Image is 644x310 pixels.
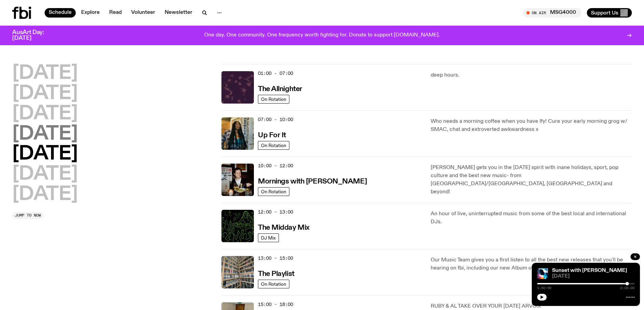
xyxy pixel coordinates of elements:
button: [DATE] [12,145,78,164]
a: Schedule [45,8,76,18]
a: Newsletter [161,8,196,18]
a: The Allnighter [258,84,302,93]
a: On Rotation [258,141,289,150]
h3: AusArt Day: [DATE] [12,30,55,41]
img: Ify - a Brown Skin girl with black braided twists, looking up to the side with her tongue stickin... [221,117,254,150]
img: Simon Caldwell stands side on, looking downwards. He has headphones on. Behind him is a brightly ... [537,268,548,279]
a: The Playlist [258,269,294,278]
span: 15:00 - 18:00 [258,301,293,308]
span: Support Us [591,10,618,16]
button: [DATE] [12,105,78,123]
span: 10:00 - 12:00 [258,163,293,169]
span: 2:00:00 [620,286,635,290]
button: [DATE] [12,64,78,83]
span: 13:00 - 15:00 [258,255,293,261]
span: 12:00 - 13:00 [258,209,293,215]
p: deep hours. [431,71,632,79]
a: On Rotation [258,280,289,288]
span: 1:50:56 [537,286,551,290]
button: On AirMSG4000 [523,8,581,18]
button: [DATE] [12,125,78,144]
span: 07:00 - 10:00 [258,116,293,123]
h3: The Midday Mix [258,224,310,231]
p: One day. One community. One frequency worth fighting for. Donate to support [DOMAIN_NAME]. [204,32,440,38]
p: Who needs a morning coffee when you have Ify! Cure your early morning grog w/ SMAC, chat and extr... [431,117,632,134]
button: Support Us [587,8,632,18]
h3: The Playlist [258,271,294,278]
h3: Up For It [258,132,286,139]
p: An hour of live, uninterrupted music from some of the best local and international DJs. [431,210,632,226]
a: On Rotation [258,95,289,104]
p: [PERSON_NAME] gets you in the [DATE] spirit with inane holidays, sport, pop culture and the best ... [431,164,632,196]
img: Sam blankly stares at the camera, brightly lit by a camera flash wearing a hat collared shirt and... [221,164,254,196]
button: Jump to now [12,212,44,219]
span: Jump to now [15,214,41,217]
img: A corner shot of the fbi music library [221,256,254,288]
a: The Midday Mix [258,223,310,231]
a: Read [105,8,126,18]
button: [DATE] [12,185,78,204]
a: Volunteer [127,8,159,18]
span: On Rotation [261,189,286,194]
a: Mornings with [PERSON_NAME] [258,177,367,185]
a: DJ Mix [258,233,279,242]
span: On Rotation [261,281,286,286]
p: Our Music Team gives you a first listen to all the best new releases that you'll be hearing on fb... [431,256,632,272]
a: On Rotation [258,187,289,196]
span: On Rotation [261,96,286,102]
h3: The Allnighter [258,86,302,93]
a: Explore [77,8,104,18]
button: [DATE] [12,84,78,103]
button: [DATE] [12,165,78,184]
span: On Rotation [261,143,286,148]
span: 01:00 - 07:00 [258,70,293,77]
a: Up For It [258,131,286,139]
span: DJ Mix [261,235,276,240]
a: Sunset with [PERSON_NAME] [552,268,627,273]
span: [DATE] [552,274,635,279]
h3: Mornings with [PERSON_NAME] [258,178,367,185]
